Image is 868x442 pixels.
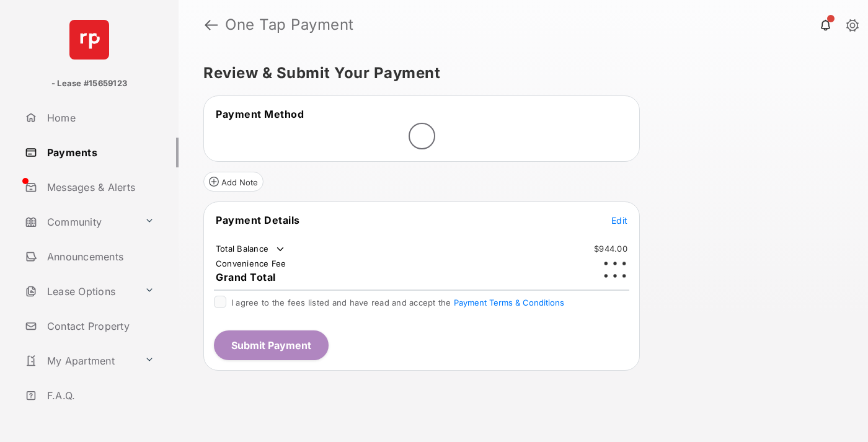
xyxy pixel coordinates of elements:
[20,276,139,306] a: Lease Options
[20,103,179,133] a: Home
[231,298,564,307] span: I agree to the fees listed and have read and accept the
[20,138,179,167] a: Payments
[203,66,833,81] h5: Review & Submit Your Payment
[215,243,286,255] td: Total Balance
[611,214,627,226] button: Edit
[214,330,329,360] button: Submit Payment
[611,215,627,226] span: Edit
[215,258,287,269] td: Convenience Fee
[20,242,179,272] a: Announcements
[51,77,127,90] p: - Lease #15659123
[225,17,354,32] strong: One Tap Payment
[203,172,263,192] button: Add Note
[216,214,300,226] span: Payment Details
[20,381,179,410] a: F.A.Q.
[20,172,179,202] a: Messages & Alerts
[216,271,276,283] span: Grand Total
[20,346,139,376] a: My Apartment
[593,243,628,254] td: $944.00
[20,311,179,341] a: Contact Property
[454,298,564,307] button: I agree to the fees listed and have read and accept the
[69,20,109,60] img: svg+xml;base64,PHN2ZyB4bWxucz0iaHR0cDovL3d3dy53My5vcmcvMjAwMC9zdmciIHdpZHRoPSI2NCIgaGVpZ2h0PSI2NC...
[20,207,139,237] a: Community
[216,108,304,120] span: Payment Method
